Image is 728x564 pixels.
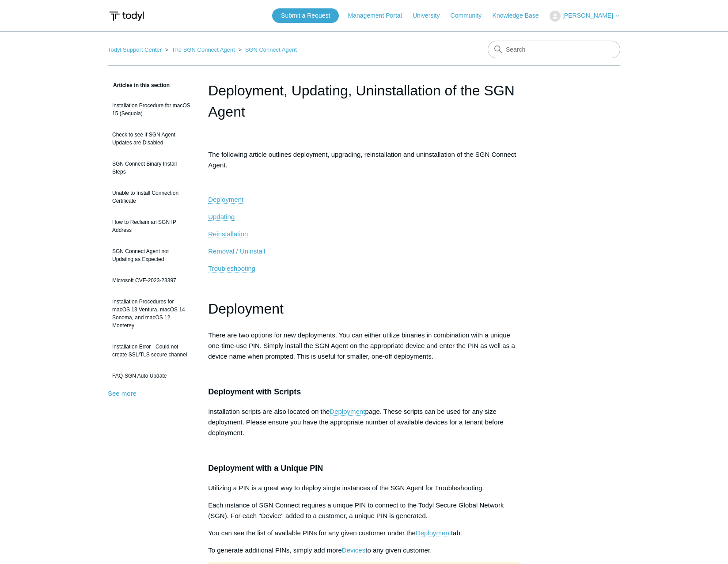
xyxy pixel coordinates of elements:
[108,126,195,151] a: Check to see if SGN Agent Updates are Disabled
[208,265,255,272] span: Troubleshooting
[272,8,339,23] a: Submit a Request
[208,196,243,204] a: Deployment
[172,46,235,53] a: The SGN Connect Agent
[108,338,195,363] a: Installation Error - Could not create SSL/TLS secure channel
[208,529,416,537] span: You can see the list of available PINs for any given customer under the
[342,546,365,554] a: Devices
[208,546,342,554] span: To generate additional PINs, simply add more
[108,214,195,238] a: How to Reclaim an SGN IP Address
[108,97,195,122] a: Installation Procedure for macOS 15 (Sequoia)
[208,301,284,317] span: Deployment
[208,151,516,169] span: The following article outlines deployment, upgrading, reinstallation and uninstallation of the SG...
[208,501,504,519] span: Each instance of SGN Connect requires a unique PIN to connect to the Todyl Secure Global Network ...
[208,265,255,273] a: Troubleshooting
[108,293,195,334] a: Installation Procedures for macOS 13 Ventura, macOS 14 Sonoma, and macOS 12 Monterey
[451,11,491,20] a: Community
[108,390,136,397] a: See more
[208,387,301,396] span: Deployment with Scripts
[108,185,195,209] a: Unable to Install Connection Certificate
[416,529,451,537] a: Deployment
[108,46,163,53] li: Todyl Support Center
[108,272,195,289] a: Microsoft CVE-2023-23397
[163,46,237,53] li: The SGN Connect Agent
[330,408,365,416] a: Deployment
[245,46,297,53] a: SGN Connect Agent
[493,11,548,20] a: Knowledge Base
[208,464,323,473] span: Deployment with a Unique PIN
[108,46,162,53] a: Todyl Support Center
[208,213,235,221] a: Updating
[108,82,170,88] span: Articles in this section
[236,46,296,53] li: SGN Connect Agent
[208,80,520,122] h1: Deployment, Updating, Uninstallation of the SGN Agent
[550,11,620,22] button: [PERSON_NAME]
[208,484,484,492] span: Utilizing a PIN is a great way to deploy single instances of the SGN Agent for Troubleshooting.
[348,11,411,20] a: Management Portal
[208,408,504,436] span: page. These scripts can be used for any size deployment. Please ensure you have the appropriate n...
[208,213,235,220] span: Updating
[108,155,195,180] a: SGN Connect Binary Install Steps
[108,8,145,24] img: Todyl Support Center Help Center home page
[365,546,432,554] span: to any given customer.
[208,331,515,360] span: There are two options for new deployments. You can either utilize binaries in combination with a ...
[451,529,462,537] span: tab.
[108,367,195,384] a: FAQ-SGN Auto Update
[413,11,448,20] a: University
[108,243,195,268] a: SGN Connect Agent not Updating as Expected
[488,41,620,58] input: Search
[208,247,265,255] a: Removal / Uninstall
[208,408,330,415] span: Installation scripts are also located on the
[562,12,613,19] span: [PERSON_NAME]
[208,230,248,238] a: Reinstallation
